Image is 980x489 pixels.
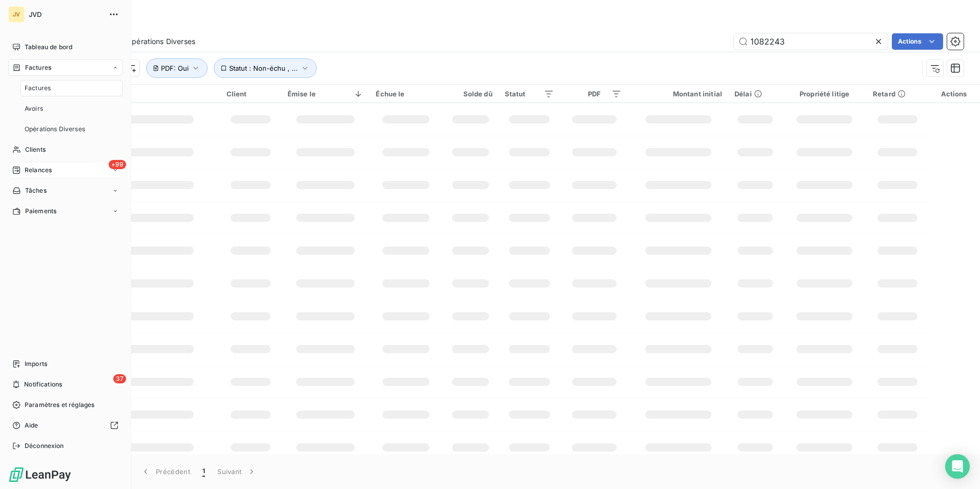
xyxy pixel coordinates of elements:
[25,207,56,216] span: Paiements
[634,90,722,98] div: Montant initial
[25,400,94,410] span: Paramètres et réglages
[211,461,263,482] button: Suivant
[892,33,943,50] button: Actions
[202,466,205,477] span: 1
[161,64,189,72] span: PDF : Oui
[24,380,62,389] span: Notifications
[288,90,363,98] div: Émise le
[734,33,888,50] input: Rechercher
[566,90,622,98] div: PDF
[945,454,970,479] div: Open Intercom Messenger
[25,63,51,72] span: Factures
[214,58,317,78] button: Statut : Non-échu , ...
[25,166,52,175] span: Relances
[146,58,208,78] button: PDF: Oui
[8,417,122,434] a: Aide
[505,90,555,98] div: Statut
[25,104,43,113] span: Avoirs
[229,64,298,72] span: Statut : Non-échu , ...
[873,90,922,98] div: Retard
[25,43,72,52] span: Tableau de bord
[448,90,493,98] div: Solde dû
[109,160,126,169] span: +99
[8,6,25,23] div: JV
[25,421,38,430] span: Aide
[376,90,436,98] div: Échue le
[126,36,195,47] span: Opérations Diverses
[196,461,211,482] button: 1
[113,374,126,383] span: 37
[25,125,85,134] span: Opérations Diverses
[934,90,974,98] div: Actions
[8,466,72,483] img: Logo LeanPay
[734,90,776,98] div: Délai
[25,359,47,369] span: Imports
[227,90,275,98] div: Client
[25,145,46,154] span: Clients
[134,461,196,482] button: Précédent
[29,10,103,18] span: JVD
[25,186,47,195] span: Tâches
[788,90,861,98] div: Propriété litige
[25,84,51,93] span: Factures
[25,441,64,451] span: Déconnexion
